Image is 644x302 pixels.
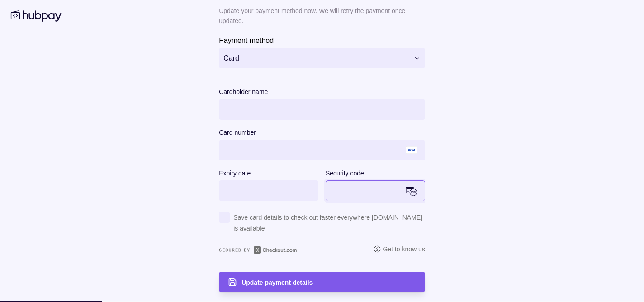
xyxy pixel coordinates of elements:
[219,6,425,26] p: Update your payment method now. We will retry the payment once updated.
[374,245,425,254] span: Get to know us
[219,272,425,292] button: Update payment details
[219,168,251,179] label: Expiry date
[219,37,274,44] p: Payment method
[219,212,425,239] button: Save card details to check out faster everywhere [DOMAIN_NAME] is available
[219,127,256,138] label: Card number
[326,168,364,179] label: Security code
[233,212,425,234] span: Save card details to check out faster everywhere [DOMAIN_NAME] is available
[374,245,425,256] button: Get to know us
[241,279,313,286] span: Update payment details
[219,86,268,97] label: Cardholder name
[219,35,274,46] label: Payment method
